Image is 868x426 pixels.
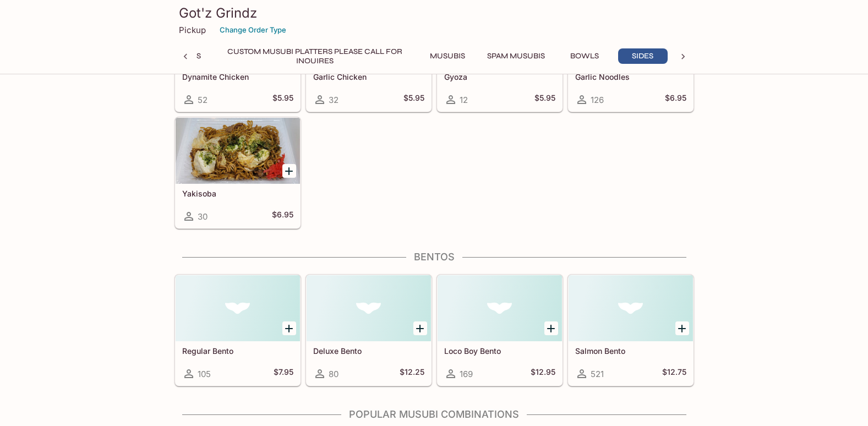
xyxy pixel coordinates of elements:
span: 169 [460,369,473,379]
span: 521 [591,369,604,379]
h5: Garlic Noodles [575,72,686,81]
h5: Garlic Chicken [313,72,424,81]
a: Salmon Bento521$12.75 [568,275,694,386]
h5: Yakisoba [182,189,293,198]
span: 30 [198,211,208,222]
button: Add Regular Bento [282,321,296,335]
h5: Gyoza [444,72,555,81]
span: 80 [329,369,339,379]
a: Regular Bento105$7.95 [175,275,301,386]
button: Add Deluxe Bento [413,321,427,335]
h5: Regular Bento [182,346,293,356]
button: Add Salmon Bento [675,321,689,335]
h4: Popular Musubi Combinations [174,408,694,420]
h5: Deluxe Bento [313,346,424,356]
button: Add Yakisoba [282,164,296,178]
div: Deluxe Bento [307,275,431,341]
span: 32 [329,95,339,105]
a: Loco Boy Bento169$12.95 [437,275,563,386]
h5: $6.95 [665,93,686,106]
span: 126 [591,95,604,105]
h5: Dynamite Chicken [182,72,293,81]
h5: $5.95 [272,93,293,106]
h5: $12.75 [662,367,686,380]
button: Spam Musubis [481,48,551,64]
h5: $6.95 [272,210,293,223]
button: Custom Musubi Platters PLEASE CALL FOR INQUIRES [216,48,414,64]
h5: $7.95 [274,367,293,380]
div: Loco Boy Bento [438,275,562,341]
h5: $5.95 [534,93,555,106]
h5: $5.95 [403,93,424,106]
h5: Salmon Bento [575,346,686,356]
h5: $12.25 [400,367,424,380]
div: Regular Bento [176,275,300,341]
a: Deluxe Bento80$12.25 [306,275,432,386]
div: Salmon Bento [569,275,693,341]
button: Sides [618,48,668,64]
h3: Got'z Grindz [179,4,690,21]
button: Musubis [423,48,472,64]
span: 12 [460,95,468,105]
div: Yakisoba [176,118,300,184]
h5: Loco Boy Bento [444,346,555,356]
button: Change Order Type [215,21,291,39]
button: Add Loco Boy Bento [544,321,558,335]
span: 105 [198,369,211,379]
button: Bowls [560,48,609,64]
a: Yakisoba30$6.95 [175,117,301,228]
span: 52 [198,95,208,105]
p: Pickup [179,25,206,35]
h4: Bentos [174,251,694,263]
h5: $12.95 [531,367,555,380]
